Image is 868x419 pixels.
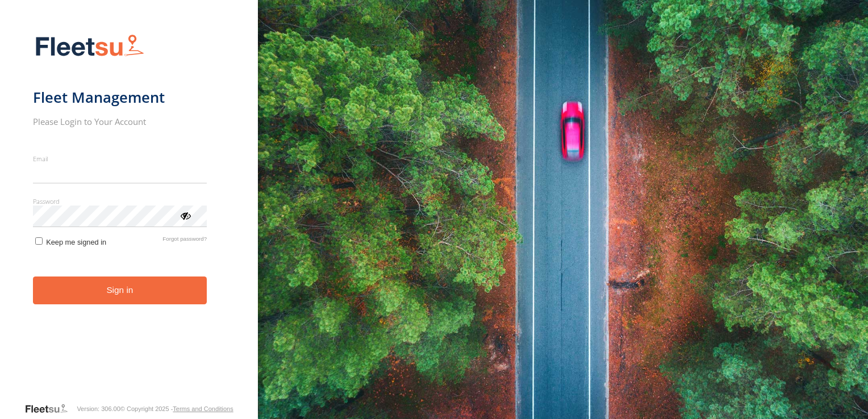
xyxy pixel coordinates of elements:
form: main [33,27,226,402]
a: Forgot password? [162,236,207,246]
a: Visit our Website [24,403,77,414]
div: © Copyright 2025 - [120,405,233,412]
input: Keep me signed in [35,237,43,245]
div: ViewPassword [180,209,191,221]
img: Fleetsu [33,32,147,61]
div: Version: 306.00 [77,405,120,412]
h2: Please Login to Your Account [33,116,207,127]
h1: Fleet Management [33,88,207,107]
label: Email [33,154,207,163]
a: Terms and Conditions [173,405,233,412]
label: Password [33,197,207,206]
button: Sign in [33,276,207,304]
span: Keep me signed in [46,238,106,246]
